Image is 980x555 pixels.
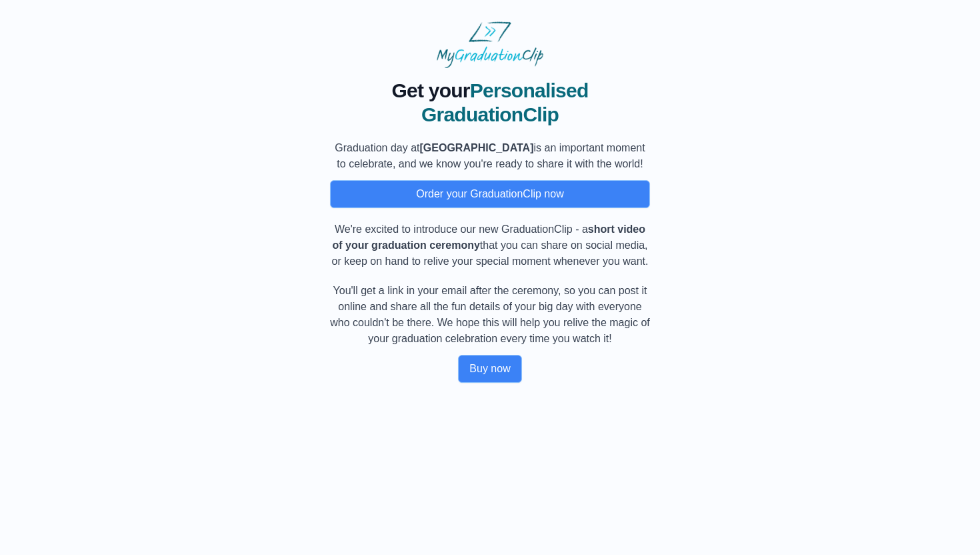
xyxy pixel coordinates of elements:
span: Get your [391,79,469,101]
b: short video of your graduation ceremony [332,223,645,251]
span: Personalised GraduationClip [421,79,589,125]
p: We're excited to introduce our new GraduationClip - a that you can share on social media, or keep... [330,221,650,269]
button: Order your GraduationClip now [330,180,650,208]
p: Graduation day at is an important moment to celebrate, and we know you're ready to share it with ... [330,140,650,172]
p: You'll get a link in your email after the ceremony, so you can post it online and share all the f... [330,283,650,347]
b: [GEOGRAPHIC_DATA] [420,142,534,153]
button: Buy now [458,355,521,383]
img: MyGraduationClip [437,21,543,68]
